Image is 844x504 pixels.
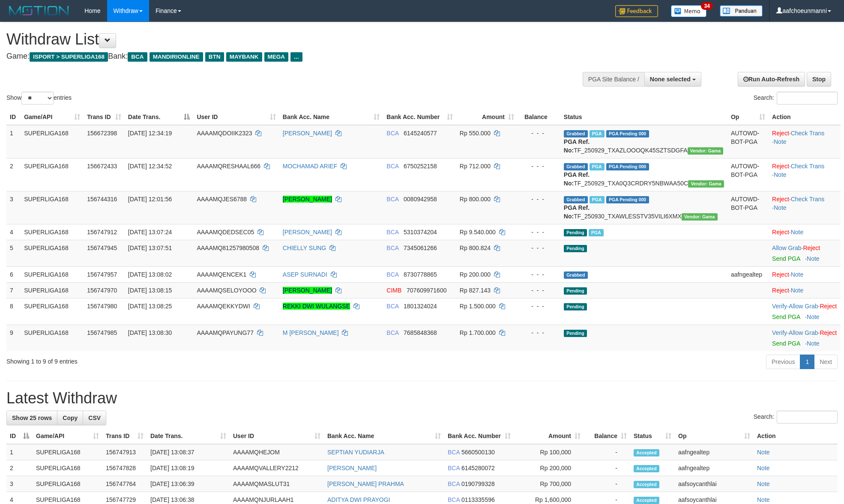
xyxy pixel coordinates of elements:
[769,240,841,266] td: ·
[772,313,800,320] a: Send PGA
[521,328,557,337] div: - - -
[460,329,496,336] span: Rp 1.700.000
[560,125,727,158] td: TF_250929_TXAZLOOOQK45SZTSDGFA
[803,245,820,251] a: Reject
[404,271,437,278] span: Copy 8730778865 to clipboard
[461,480,495,487] span: Copy 0190799328 to clipboard
[404,163,437,170] span: Copy 6750252158 to clipboard
[769,125,841,158] td: · ·
[404,196,437,203] span: Copy 0080942958 to clipboard
[791,271,804,278] a: Note
[675,444,754,460] td: aafngealtep
[589,229,604,236] span: Marked by aafsoycanthlai
[197,303,250,310] span: AAAAMQEKKYDWI
[6,325,21,351] td: 9
[460,245,491,251] span: Rp 800.824
[6,444,33,460] td: 1
[688,180,724,188] span: Vendor URL: https://trx31.1velocity.biz
[197,329,254,336] span: AAAAMQPAYUNG77
[404,229,437,236] span: Copy 5310374204 to clipboard
[21,266,84,282] td: SUPERLIGA168
[777,92,838,104] input: Search:
[521,302,557,310] div: - - -
[772,303,787,310] a: Verify
[460,163,491,170] span: Rp 712.000
[791,229,804,236] a: Note
[6,411,57,425] a: Show 25 rows
[460,303,496,310] span: Rp 1.500.000
[87,245,117,251] span: 156747945
[386,196,398,203] span: BCA
[150,52,203,62] span: MANDIRIONLINE
[606,163,649,170] span: PGA Pending
[327,496,390,503] a: ADITYA DWI PRAYOGI
[800,355,814,369] a: 1
[6,92,72,104] label: Show entries
[675,428,754,444] th: Op: activate to sort column ascending
[386,130,398,137] span: BCA
[21,109,84,125] th: Game/API: activate to sort column ascending
[650,76,691,83] span: None selected
[283,271,327,278] a: ASEP SURNADI
[789,303,818,310] a: Allow Grab
[21,298,84,325] td: SUPERLIGA168
[57,411,83,425] a: Copy
[772,130,789,137] a: Reject
[688,147,724,155] span: Vendor URL: https://trx31.1velocity.biz
[6,354,345,366] div: Showing 1 to 9 of 9 entries
[21,92,54,104] select: Showentries
[230,428,324,444] th: User ID: activate to sort column ascending
[769,158,841,191] td: · ·
[444,428,514,444] th: Bank Acc. Number: activate to sort column ascending
[12,415,52,421] span: Show 25 rows
[290,52,302,62] span: ...
[727,266,769,282] td: aafngealtep
[6,109,21,125] th: ID
[774,204,787,211] a: Note
[590,163,605,170] span: Marked by aafsoycanthlai
[88,415,101,421] span: CSV
[560,158,727,191] td: TF_250929_TXA0Q3CRDRY5NBWAA50C
[564,130,588,137] span: Grabbed
[283,229,332,236] a: [PERSON_NAME]
[514,460,584,476] td: Rp 200,000
[460,287,491,294] span: Rp 827.143
[754,92,838,104] label: Search:
[283,287,332,294] a: [PERSON_NAME]
[766,355,800,369] a: Previous
[128,245,172,251] span: [DATE] 13:07:51
[21,158,84,191] td: SUPERLIGA168
[21,224,84,240] td: SUPERLIGA168
[21,240,84,266] td: SUPERLIGA168
[518,109,560,125] th: Balance
[128,303,172,310] span: [DATE] 13:08:25
[584,476,630,492] td: -
[791,163,825,170] a: Check Trans
[460,130,491,137] span: Rp 550.000
[230,476,324,492] td: AAAAMQMASLUT31
[87,303,117,310] span: 156747980
[386,329,398,336] span: BCA
[634,481,659,488] span: Accepted
[564,163,588,170] span: Grabbed
[6,191,21,224] td: 3
[727,125,769,158] td: AUTOWD-BOT-PGA
[383,109,456,125] th: Bank Acc. Number: activate to sort column ascending
[789,329,820,336] span: ·
[772,340,800,347] a: Send PGA
[461,465,495,471] span: Copy 6145280072 to clipboard
[102,476,147,492] td: 156747764
[769,298,841,325] td: · ·
[21,325,84,351] td: SUPERLIGA168
[327,449,384,456] a: SEPTIAN YUDIARJA
[386,303,398,310] span: BCA
[327,480,404,487] a: [PERSON_NAME] PRAHMA
[230,460,324,476] td: AAAAMQVALLERY2212
[701,2,712,10] span: 34
[33,444,102,460] td: SUPERLIGA168
[87,329,117,336] span: 156747985
[772,196,789,203] a: Reject
[461,449,495,456] span: Copy 5660500130 to clipboard
[83,411,106,425] a: CSV
[6,476,33,492] td: 3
